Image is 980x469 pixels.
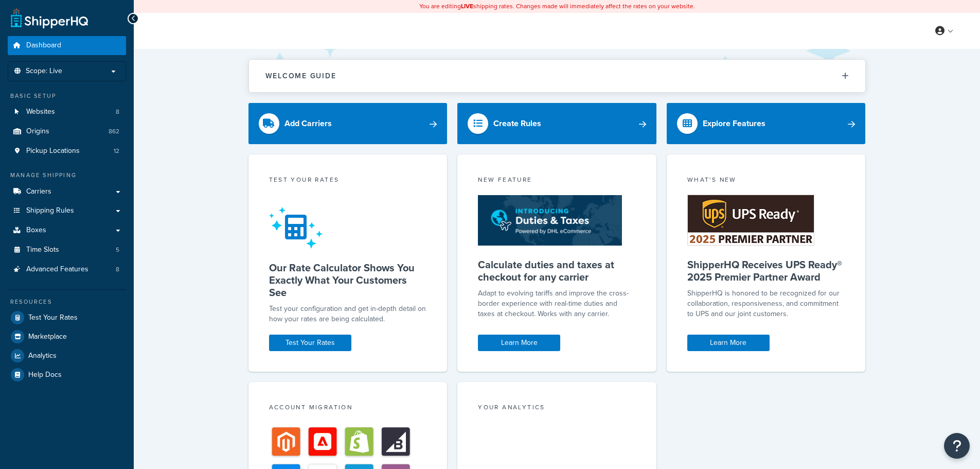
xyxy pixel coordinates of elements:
a: Carriers [8,182,126,201]
a: Pickup Locations12 [8,142,126,161]
span: Time Slots [26,246,59,254]
p: Adapt to evolving tariffs and improve the cross-border experience with real-time duties and taxes... [478,288,636,319]
span: 12 [114,147,119,155]
span: Help Docs [28,371,62,379]
div: What's New [687,175,845,187]
div: Account Migration [269,403,427,414]
li: Advanced Features [8,260,126,279]
a: Advanced Features8 [8,260,126,279]
a: Learn More [478,335,560,351]
span: Origins [26,127,49,136]
span: Carriers [26,187,51,196]
a: Learn More [687,335,770,351]
span: Scope: Live [26,67,62,76]
span: 5 [116,246,119,254]
a: Test Your Rates [8,308,126,327]
a: Test Your Rates [269,335,351,351]
span: Marketplace [28,333,67,341]
button: Open Resource Center [944,433,970,459]
a: Marketplace [8,327,126,346]
li: Origins [8,122,126,141]
span: Boxes [26,226,46,235]
div: Test your configuration and get in-depth detail on how your rates are being calculated. [269,304,427,324]
a: Explore Features [667,103,866,144]
div: New Feature [478,175,636,187]
div: Create Rules [493,116,541,131]
a: Shipping Rules [8,201,126,220]
a: Help Docs [8,366,126,384]
h5: Calculate duties and taxes at checkout for any carrier [478,258,636,283]
a: Add Carriers [248,103,448,144]
b: LIVE [461,2,473,11]
span: Websites [26,108,55,116]
span: 8 [116,108,119,116]
a: Boxes [8,221,126,240]
button: Welcome Guide [249,60,865,92]
h5: ShipperHQ Receives UPS Ready® 2025 Premier Partner Award [687,258,845,283]
div: Basic Setup [8,92,126,100]
span: Dashboard [26,41,61,50]
span: Test Your Rates [28,314,78,322]
div: Test your rates [269,175,427,187]
a: Websites8 [8,102,126,121]
li: Time Slots [8,240,126,259]
a: Analytics [8,346,126,365]
span: 8 [116,265,119,274]
a: Dashboard [8,36,126,55]
p: ShipperHQ is honored to be recognized for our collaboration, responsiveness, and commitment to UP... [687,288,845,319]
div: Manage Shipping [8,171,126,180]
a: Origins862 [8,122,126,141]
span: Analytics [28,352,57,360]
a: Create Rules [457,103,656,144]
div: Your Analytics [478,403,636,414]
div: Explore Features [703,116,765,131]
h5: Our Rate Calculator Shows You Exactly What Your Customers See [269,262,427,299]
h2: Welcome Guide [265,72,336,80]
li: Pickup Locations [8,142,126,161]
span: Advanced Features [26,265,88,274]
div: Resources [8,298,126,306]
span: 862 [109,127,119,136]
a: Time Slots5 [8,240,126,259]
div: Add Carriers [284,116,332,131]
span: Shipping Rules [26,206,74,215]
span: Pickup Locations [26,147,80,155]
li: Websites [8,102,126,121]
